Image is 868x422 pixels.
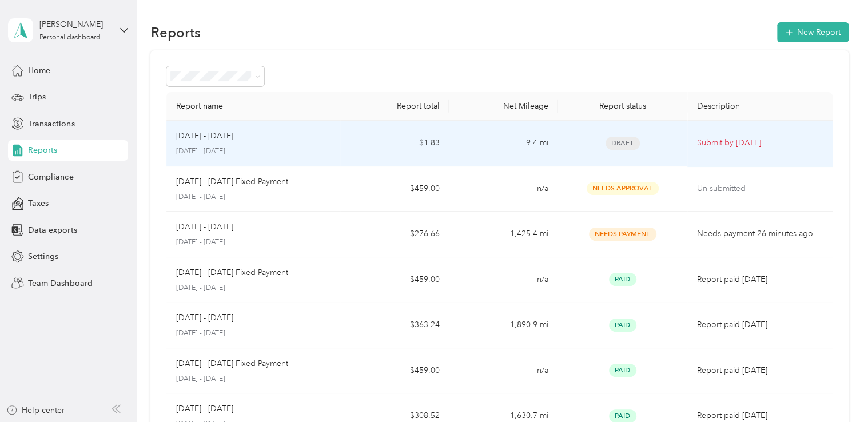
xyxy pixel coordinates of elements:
td: $276.66 [340,212,449,257]
p: Needs payment 26 minutes ago [696,228,823,240]
span: Team Dashboard [28,277,92,289]
p: [DATE] - [DATE] [176,403,233,415]
p: Submit by [DATE] [696,137,823,149]
th: Report total [340,92,449,121]
td: $363.24 [340,302,449,348]
span: Taxes [28,197,49,209]
div: [PERSON_NAME] [39,18,111,30]
span: Home [28,65,50,77]
p: [DATE] - [DATE] [176,130,233,142]
span: Paid [609,364,636,377]
td: n/a [449,166,558,212]
p: [DATE] - [DATE] Fixed Payment [176,176,288,188]
div: Report status [567,101,679,111]
button: New Report [777,22,849,42]
p: Report paid [DATE] [696,364,823,377]
span: Reports [28,144,57,156]
td: n/a [449,257,558,303]
td: 1,890.9 mi [449,302,558,348]
th: Description [687,92,832,121]
p: [DATE] - [DATE] [176,192,331,202]
p: Un-submitted [696,182,823,195]
p: [DATE] - [DATE] Fixed Payment [176,357,288,370]
span: Needs Approval [587,182,659,195]
td: n/a [449,348,558,394]
div: Personal dashboard [39,34,101,41]
p: Report paid [DATE] [696,409,823,422]
p: [DATE] - [DATE] [176,237,331,248]
p: [DATE] - [DATE] [176,312,233,324]
td: 9.4 mi [449,121,558,166]
span: Compliance [28,171,73,183]
p: [DATE] - [DATE] [176,283,331,293]
td: 1,425.4 mi [449,212,558,257]
p: [DATE] - [DATE] [176,374,331,384]
td: $459.00 [340,166,449,212]
span: Needs Payment [589,228,656,241]
iframe: Everlance-gr Chat Button Frame [804,358,868,422]
p: [DATE] - [DATE] [176,328,331,339]
p: Report paid [DATE] [696,273,823,286]
span: Paid [609,319,636,332]
span: Settings [28,250,58,262]
p: Report paid [DATE] [696,319,823,331]
p: [DATE] - [DATE] [176,221,233,233]
td: $459.00 [340,257,449,303]
span: Data exports [28,224,77,236]
span: Draft [606,137,640,150]
p: [DATE] - [DATE] Fixed Payment [176,266,288,279]
span: Transactions [28,118,74,130]
th: Net Mileage [449,92,558,121]
span: Trips [28,91,46,103]
h1: Reports [150,26,200,38]
td: $459.00 [340,348,449,394]
span: Paid [609,273,636,286]
td: $1.83 [340,121,449,166]
button: Help center [6,404,65,416]
p: [DATE] - [DATE] [176,146,331,157]
th: Report name [166,92,340,121]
